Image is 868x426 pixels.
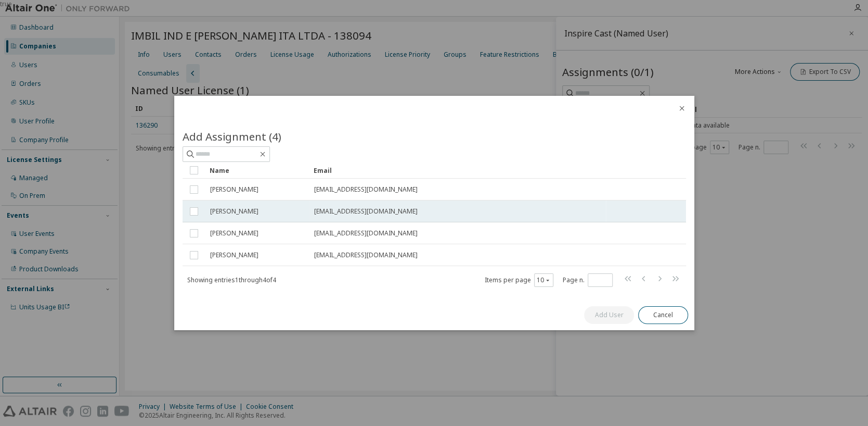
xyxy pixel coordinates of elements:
[563,273,613,287] span: Page n.
[187,275,276,284] span: Showing entries 1 through 4 of 4
[314,251,418,259] span: [EMAIL_ADDRESS][DOMAIN_NAME]
[210,162,305,179] div: Name
[314,229,418,237] span: [EMAIL_ADDRESS][DOMAIN_NAME]
[678,104,686,112] button: close
[537,276,551,284] button: 10
[584,306,634,324] button: Add User
[638,306,688,324] button: Cancel
[314,185,418,194] span: [EMAIL_ADDRESS][DOMAIN_NAME]
[314,207,418,216] span: [EMAIL_ADDRESS][DOMAIN_NAME]
[314,162,602,179] div: Email
[210,185,258,194] span: [PERSON_NAME]
[210,251,258,259] span: [PERSON_NAME]
[210,207,258,216] span: [PERSON_NAME]
[210,229,258,237] span: [PERSON_NAME]
[485,273,553,287] span: Items per page
[183,129,281,144] span: Add Assignment (4)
